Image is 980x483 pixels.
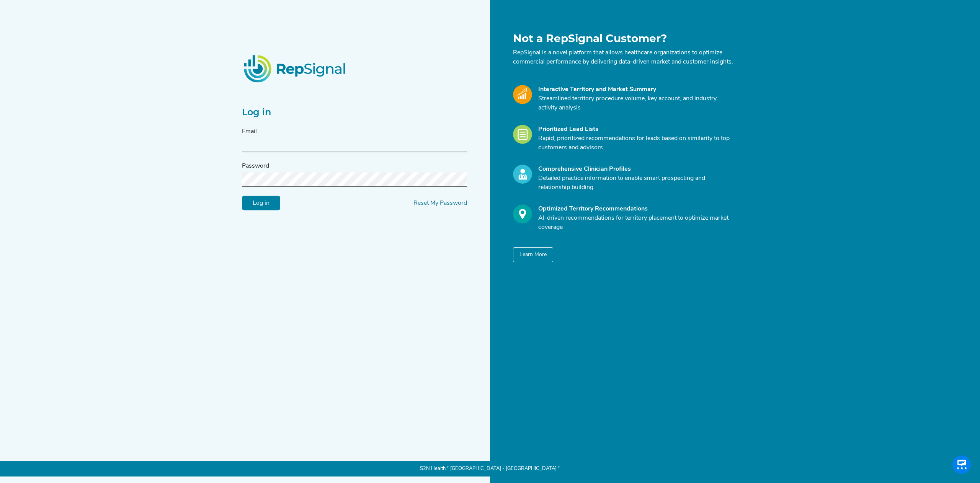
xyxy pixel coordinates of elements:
h2: Log in [242,107,467,118]
div: Comprehensive Clinician Profiles [538,165,733,174]
p: AI-driven recommendations for territory placement to optimize market coverage [538,214,733,232]
p: Streamlined territory procedure volume, key account, and industry activity analysis [538,94,733,113]
img: Leads_Icon.28e8c528.svg [513,125,532,144]
p: S2N Health * [GEOGRAPHIC_DATA] - [GEOGRAPHIC_DATA] * [242,461,738,476]
img: Market_Icon.a700a4ad.svg [513,85,532,104]
label: Email [242,127,257,136]
a: Reset My Password [413,200,467,206]
div: Optimized Territory Recommendations [538,204,733,214]
button: Learn More [513,247,553,262]
img: Profile_Icon.739e2aba.svg [513,165,532,184]
p: Rapid, prioritized recommendations for leads based on similarity to top customers and advisors [538,134,733,152]
h1: Not a RepSignal Customer? [513,32,733,45]
p: Detailed practice information to enable smart prospecting and relationship building [538,174,733,192]
p: RepSignal is a novel platform that allows healthcare organizations to optimize commercial perform... [513,48,733,67]
input: Log in [242,196,280,210]
div: Interactive Territory and Market Summary [538,85,733,94]
div: Prioritized Lead Lists [538,125,733,134]
img: Optimize_Icon.261f85db.svg [513,204,532,224]
img: RepSignalLogo.20539ed3.png [234,46,356,91]
label: Password [242,162,269,171]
